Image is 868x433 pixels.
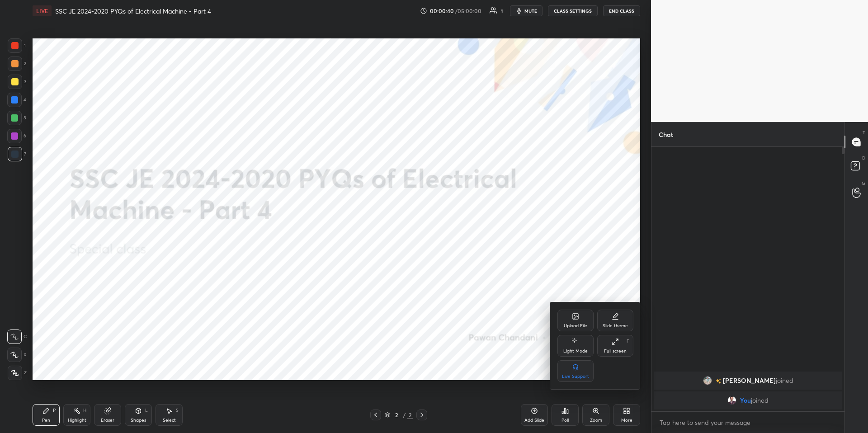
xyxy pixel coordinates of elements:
[564,324,587,328] div: Upload File
[627,339,629,344] div: F
[603,324,628,328] div: Slide theme
[604,349,627,353] div: Full screen
[563,349,588,353] div: Light Mode
[562,374,589,379] div: Live Support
